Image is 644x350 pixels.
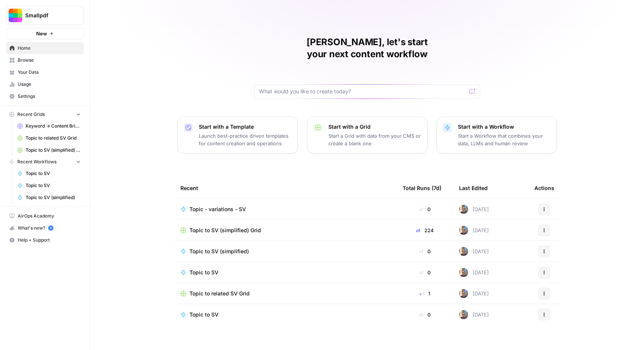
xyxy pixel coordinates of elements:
span: Smallpdf [25,12,71,19]
div: What's new? [6,222,84,234]
div: Total Runs (7d) [403,178,441,198]
span: Topic - variations - SV [189,205,246,213]
div: 0 [403,311,447,318]
div: 0 [403,248,447,255]
a: Topic to related SV Grid [180,290,391,297]
p: Start with a Workflow [458,123,551,131]
button: What's new? 5 [6,222,84,234]
a: Topic to SV [14,180,84,192]
span: Topic to SV [189,311,218,318]
span: Topic to related SV Grid [189,290,250,297]
div: 224 [403,227,447,234]
div: [DATE] [459,289,489,298]
img: 12lpmarulu2z3pnc3j6nly8e5680 [459,268,468,277]
span: Your Data [18,69,81,76]
span: Home [18,45,81,52]
a: Usage [6,78,84,90]
a: Topic to related SV Grid [14,132,84,144]
a: 5 [48,225,53,231]
div: [DATE] [459,268,489,277]
div: [DATE] [459,310,489,319]
div: Last Edited [459,178,488,198]
a: Settings [6,90,84,102]
a: Topic to SV (simplified) Grid [180,227,391,234]
span: Topic to SV [189,269,218,276]
a: Keyword -> Content Brief -> Article [14,120,84,132]
span: Topic to SV (simplified) [189,248,249,255]
a: Browse [6,54,84,66]
div: 1 [403,290,447,297]
a: AirOps Academy [6,210,84,222]
img: Smallpdf Logo [9,9,22,22]
div: Actions [534,178,554,198]
span: Usage [18,81,81,88]
span: Topic to SV (simplified) Grid [189,227,261,234]
span: Topic to SV (simplified) Grid [26,147,81,154]
img: 12lpmarulu2z3pnc3j6nly8e5680 [459,205,468,214]
a: Topic to SV [180,269,391,276]
button: Start with a GridStart a Grid with data from your CMS or create a blank one [307,117,427,154]
a: Topic to SV (simplified) Grid [14,144,84,156]
p: Start a Grid with data from your CMS or create a blank one [328,132,421,147]
a: Home [6,42,84,54]
div: [DATE] [459,226,489,235]
p: Launch best-practice driven templates for content creation and operations [199,132,291,147]
div: 0 [403,205,447,213]
div: [DATE] [459,247,489,256]
a: Topic - variations - SV [180,205,391,213]
a: Your Data [6,66,84,78]
span: Recent Grids [17,111,45,118]
button: Start with a TemplateLaunch best-practice driven templates for content creation and operations [177,117,298,154]
p: Start with a Grid [328,123,421,131]
img: 12lpmarulu2z3pnc3j6nly8e5680 [459,289,468,298]
span: Topic to related SV Grid [26,135,81,142]
a: Topic to SV (simplified) [14,192,84,204]
span: Topic to SV [26,170,81,177]
span: Recent Workflows [17,158,56,165]
span: AirOps Academy [18,213,81,219]
p: Start a Workflow that combines your data, LLMs and human review [458,132,551,147]
a: Topic to SV [14,167,84,180]
span: Topic to SV [26,182,81,189]
button: Start with a WorkflowStart a Workflow that combines your data, LLMs and human review [436,117,557,154]
div: [DATE] [459,205,489,214]
button: Recent Grids [6,109,84,120]
text: 5 [50,226,52,230]
a: Topic to SV (simplified) [180,248,391,255]
span: Help + Support [18,237,81,243]
img: 12lpmarulu2z3pnc3j6nly8e5680 [459,226,468,235]
button: Recent Workflows [6,156,84,167]
span: Settings [18,93,81,100]
input: What would you like to create today? [259,88,466,95]
span: New [36,30,47,37]
span: Browse [18,57,81,64]
h1: [PERSON_NAME], let's start your next content workflow [254,36,480,60]
span: Topic to SV (simplified) [26,194,81,201]
img: 12lpmarulu2z3pnc3j6nly8e5680 [459,247,468,256]
button: New [6,28,84,39]
img: 12lpmarulu2z3pnc3j6nly8e5680 [459,310,468,319]
span: Keyword -> Content Brief -> Article [26,123,81,129]
button: Help + Support [6,234,84,246]
div: 0 [403,269,447,276]
button: Workspace: Smallpdf [6,6,84,25]
a: Topic to SV [180,311,391,318]
div: Recent [180,178,391,198]
p: Start with a Template [199,123,291,131]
